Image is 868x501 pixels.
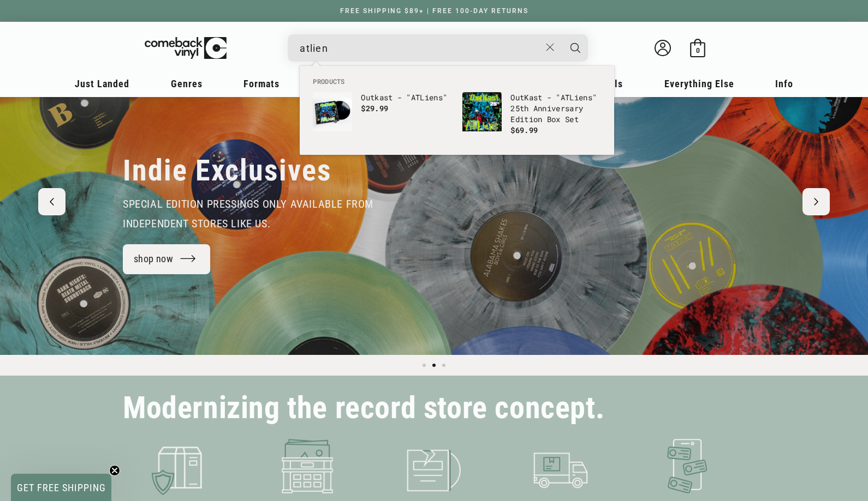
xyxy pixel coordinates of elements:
a: Outkast - "ATLiens" Outkast - "ATLiens" $29.99 [313,92,451,144]
button: Next slide [802,188,830,215]
div: Products [300,66,614,155]
b: ATLie [411,92,434,102]
span: $29.99 [361,103,388,113]
span: GET FREE SHIPPING [17,482,106,493]
img: OutKast - "ATLiens" 25th Anniversary Edition Box Set [462,92,502,131]
span: Just Landed [75,78,129,89]
div: Search [288,34,588,62]
span: Formats [243,78,280,89]
input: When autocomplete results are available use up and down arrows to review and enter to select [300,37,540,59]
h2: Modernizing the record store concept. [123,395,604,421]
img: Outkast - "ATLiens" [313,92,352,131]
h2: Indie Exclusives [123,153,332,189]
button: Close [540,35,561,59]
span: Genres [171,78,203,89]
button: Close teaser [109,465,120,476]
div: GET FREE SHIPPINGClose teaser [11,474,111,501]
span: Info [775,78,793,89]
a: FREE SHIPPING $89+ | FREE 100-DAY RETURNS [329,7,539,15]
li: Products [307,77,607,87]
p: OutKast - " ns" 25th Anniversary Edition Box Set [510,92,601,125]
p: Outkast - " ns" [361,92,451,103]
a: OutKast - "ATLiens" 25th Anniversary Edition Box Set OutKast - "ATLiens" 25th Anniversary Edition... [462,92,601,144]
button: Load slide 3 of 3 [439,360,449,370]
b: ATLie [561,92,584,102]
button: Previous slide [38,188,66,215]
span: 0 [696,46,700,55]
span: $69.99 [510,125,538,135]
button: Load slide 1 of 3 [419,360,429,370]
li: products: OutKast - "ATLiens" 25th Anniversary Edition Box Set [457,87,607,150]
button: Load slide 2 of 3 [429,360,439,370]
a: shop now [123,244,210,274]
button: Search [562,34,589,62]
span: Everything Else [664,78,734,89]
li: products: Outkast - "ATLiens" [307,87,457,150]
span: special edition pressings only available from independent stores like us. [123,197,373,230]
